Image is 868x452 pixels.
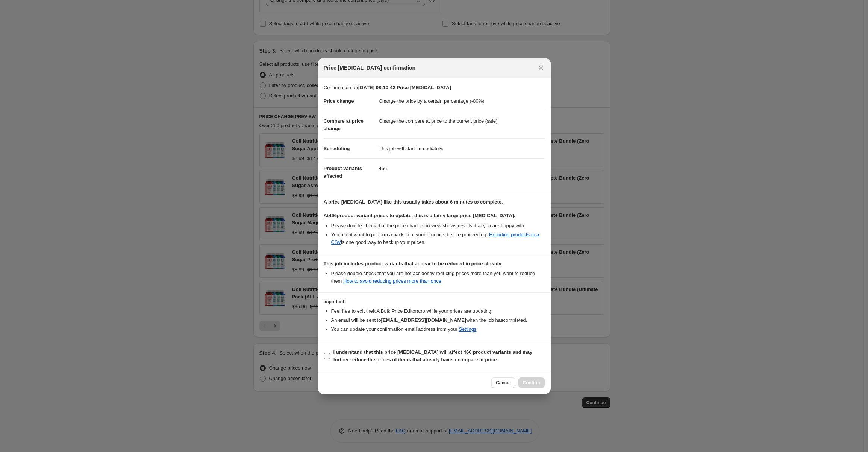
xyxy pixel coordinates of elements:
[331,326,545,333] li: You can update your confirmation email address from your .
[331,231,545,246] li: You might want to perform a backup of your products before proceeding. is one good way to backup ...
[324,64,416,72] span: Price [MEDICAL_DATA] confirmation
[379,91,545,111] dd: Change the price by a certain percentage (-80%)
[496,380,510,386] span: Cancel
[331,270,545,285] li: Please double check that you are not accidently reducing prices more than you want to reduce them
[331,222,545,230] li: Please double check that the price change preview shows results that you are happy with.
[324,213,515,218] b: At 466 product variant prices to update, this is a fairly large price [MEDICAL_DATA].
[536,62,546,73] button: Close
[324,166,362,179] span: Product variants affected
[379,138,545,158] dd: This job will start immediately.
[331,317,545,324] li: An email will be sent to when the job has completed .
[379,158,545,178] dd: 466
[331,232,539,245] a: Exporting products to a CSV
[324,84,545,91] p: Confirmation for
[381,317,466,323] b: [EMAIL_ADDRESS][DOMAIN_NAME]
[324,118,364,131] span: Compare at price change
[324,98,354,104] span: Price change
[358,85,451,90] b: [DATE] 08:10:42 Price [MEDICAL_DATA]
[343,278,441,284] a: How to avoid reducing prices more than once
[324,146,350,151] span: Scheduling
[491,377,515,388] button: Cancel
[379,111,545,131] dd: Change the compare at price to the current price (sale)
[324,199,503,205] b: A price [MEDICAL_DATA] like this usually takes about 6 minutes to complete.
[459,326,476,332] a: Settings
[331,307,545,315] li: Feel free to exit the NA Bulk Price Editor app while your prices are updating.
[324,299,545,305] h3: Important
[333,349,533,362] b: I understand that this price [MEDICAL_DATA] will affect 466 product variants and may further redu...
[324,261,501,266] b: This job includes product variants that appear to be reduced in price already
